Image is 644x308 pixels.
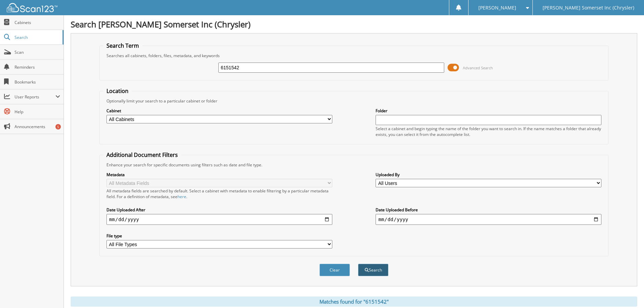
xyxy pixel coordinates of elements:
[106,188,332,199] div: All metadata fields are searched by default. Select a cabinet with metadata to enable filtering b...
[103,98,605,104] div: Optionally limit your search to a particular cabinet or folder
[103,53,605,58] div: Searches all cabinets, folders, files, metadata, and keywords
[376,108,601,114] label: Folder
[319,264,350,276] button: Clear
[55,124,61,129] div: 5
[15,109,60,115] span: Help
[376,207,601,213] label: Date Uploaded Before
[71,297,637,307] div: Matches found for "6151542"
[15,79,60,85] span: Bookmarks
[106,108,332,114] label: Cabinet
[103,151,181,159] legend: Additional Document Filters
[71,19,637,30] h1: Search [PERSON_NAME] Somerset Inc (Chrysler)
[103,42,142,49] legend: Search Term
[103,87,132,95] legend: Location
[15,34,59,40] span: Search
[463,65,493,70] span: Advanced Search
[177,194,186,199] a: here
[103,162,605,168] div: Enhance your search for specific documents using filters such as date and file type.
[15,49,60,55] span: Scan
[15,64,60,70] span: Reminders
[610,276,644,308] iframe: Chat Widget
[106,172,332,177] label: Metadata
[106,233,332,239] label: File type
[106,214,332,225] input: start
[358,264,388,276] button: Search
[7,3,57,12] img: scan123-logo-white.svg
[376,172,601,177] label: Uploaded By
[106,207,332,213] label: Date Uploaded After
[543,6,634,10] span: [PERSON_NAME] Somerset Inc (Chrysler)
[376,214,601,225] input: end
[376,126,601,137] div: Select a cabinet and begin typing the name of the folder you want to search in. If the name match...
[15,94,55,100] span: User Reports
[478,6,516,10] span: [PERSON_NAME]
[15,124,60,129] span: Announcements
[15,20,60,25] span: Cabinets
